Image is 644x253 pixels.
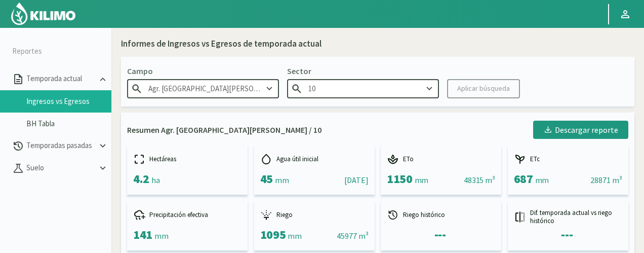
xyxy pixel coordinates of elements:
[26,97,111,106] a: Ingresos vs Egresos
[260,171,273,187] span: 45
[127,124,321,136] p: Resumen Agr. [GEOGRAPHIC_DATA][PERSON_NAME] / 10
[24,162,97,174] p: Suelo
[260,227,286,242] span: 1095
[133,171,149,187] span: 4.2
[514,153,622,165] div: ETc
[288,231,301,241] span: mm
[154,231,168,241] span: mm
[24,140,97,152] p: Temporadas pasadas
[127,65,279,77] p: Campo
[26,119,111,128] a: BH Tabla
[133,153,241,165] div: Hectáreas
[10,2,76,26] img: Kilimo
[127,79,279,98] input: Escribe para buscar
[344,174,368,186] div: [DATE]
[415,175,428,185] span: mm
[514,171,533,187] span: 687
[464,174,495,186] div: 48315 m³
[434,227,446,242] span: ---
[514,209,622,225] div: Dif. temporada actual vs riego histórico
[275,175,289,185] span: mm
[590,174,622,186] div: 28871 m³
[260,209,369,221] div: Riego
[387,153,495,165] div: ETo
[543,124,618,136] div: Descargar reporte
[121,38,321,51] div: Informes de Ingresos vs Egresos de temporada actual
[133,227,152,242] span: 141
[287,65,439,77] p: Sector
[133,209,241,221] div: Precipitación efectiva
[387,209,495,221] div: Riego histórico
[151,175,159,185] span: ha
[337,230,368,242] div: 45977 m³
[533,121,628,139] button: Descargar reporte
[287,79,439,98] input: Escribe para buscar
[561,227,573,242] span: ---
[387,171,412,187] span: 1150
[24,73,97,85] p: Temporada actual
[260,153,369,165] div: Agua útil inicial
[535,175,549,185] span: mm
